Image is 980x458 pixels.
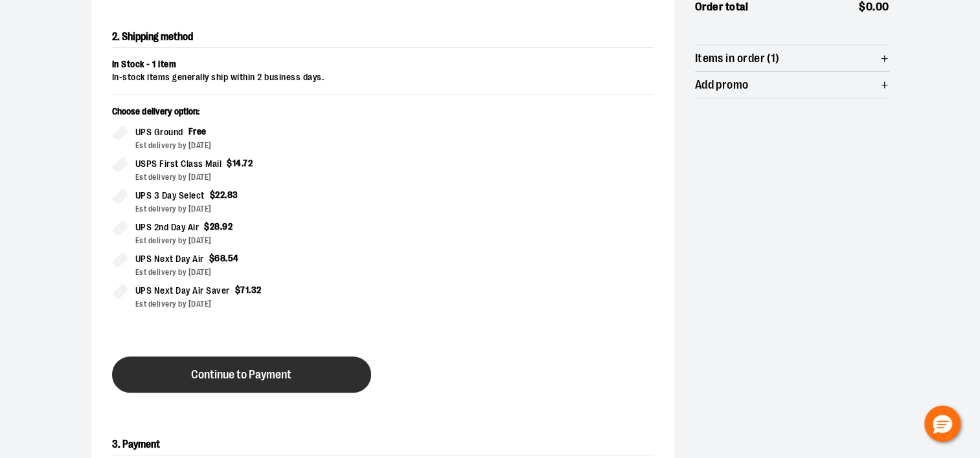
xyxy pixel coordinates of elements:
[215,190,225,200] span: 22
[135,235,372,246] div: Est delivery by [DATE]
[112,27,654,48] h2: 2. Shipping method
[859,1,866,13] span: $
[135,267,372,278] div: Est delivery by [DATE]
[112,434,654,455] h2: 3. Payment
[135,220,199,235] span: UPS 2nd Day Air
[112,252,128,267] input: UPS Next Day Air$68.54Est delivery by [DATE]
[112,283,128,299] input: UPS Next Day Air Saver$71.32Est delivery by [DATE]
[924,406,961,442] button: Hello, have a question? Let’s chat.
[135,125,183,140] span: UPS Ground
[235,285,241,295] span: $
[233,158,242,168] span: 14
[112,356,371,393] button: Continue to Payment
[204,221,210,232] span: $
[112,188,128,204] input: UPS 3 Day Select$22.83Est delivery by [DATE]
[240,285,249,295] span: 71
[135,188,205,203] span: UPS 3 Day Select
[188,126,207,136] span: Free
[112,220,128,235] input: UPS 2nd Day Air$28.92Est delivery by [DATE]
[135,157,222,171] span: USPS First Class Mail
[222,221,233,232] span: 92
[135,171,372,183] div: Est delivery by [DATE]
[695,72,889,98] button: Add promo
[112,157,128,172] input: USPS First Class Mail$14.72Est delivery by [DATE]
[135,298,372,310] div: Est delivery by [DATE]
[243,158,253,168] span: 72
[112,105,372,125] p: Choose delivery option:
[695,79,749,91] span: Add promo
[227,190,238,200] span: 83
[210,190,216,200] span: $
[112,58,654,71] div: In Stock - 1 item
[225,253,228,263] span: .
[242,158,244,168] span: .
[135,140,372,151] div: Est delivery by [DATE]
[251,285,262,295] span: 32
[135,252,204,267] span: UPS Next Day Air
[695,45,889,71] button: Items in order (1)
[225,190,227,200] span: .
[214,253,225,263] span: 68
[866,1,873,13] span: 0
[220,221,223,232] span: .
[112,125,128,140] input: UPS GroundFreeEst delivery by [DATE]
[695,52,780,65] span: Items in order (1)
[210,221,220,232] span: 28
[135,283,230,298] span: UPS Next Day Air Saver
[209,253,215,263] span: $
[227,158,233,168] span: $
[135,203,372,215] div: Est delivery by [DATE]
[228,253,239,263] span: 54
[112,71,654,84] div: In-stock items generally ship within 2 business days.
[872,1,876,13] span: .
[191,369,291,381] span: Continue to Payment
[876,1,889,13] span: 00
[249,285,251,295] span: .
